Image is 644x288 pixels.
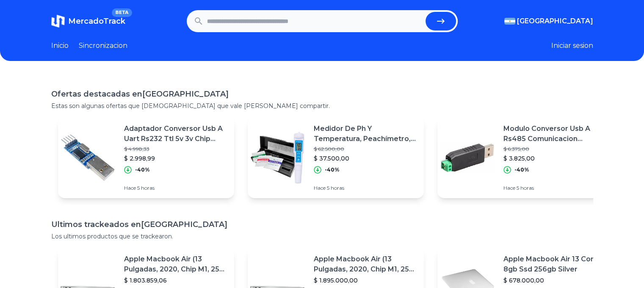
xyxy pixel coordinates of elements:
[314,124,417,144] p: Medidor De Ph Y Temperatura, Peachímetro, Digital Anti Agua
[314,146,417,152] p: $ 62.500,00
[51,14,65,28] img: MercadoTrack
[124,185,227,191] p: Hace 5 horas
[124,124,227,144] p: Adaptador Conversor Usb A Uart Rs232 Ttl 5v 3v Chip Pl2303
[503,276,607,285] p: $ 678.000,00
[314,154,417,163] p: $ 37.500,00
[51,88,593,100] h1: Ofertas destacadas en [GEOGRAPHIC_DATA]
[51,102,593,110] p: Estas son algunas ofertas que [DEMOGRAPHIC_DATA] que vale [PERSON_NAME] compartir.
[314,185,417,191] p: Hace 5 horas
[248,128,307,187] img: Featured image
[58,128,117,187] img: Featured image
[437,128,497,187] img: Featured image
[437,117,614,198] a: Featured imageModulo Conversor Usb A Rs485 Comunicacion Microcontrolador$ 6.375,00$ 3.825,00-40%H...
[503,154,607,163] p: $ 3.825,00
[503,185,607,191] p: Hace 5 horas
[517,16,593,26] span: [GEOGRAPHIC_DATA]
[58,117,234,198] a: Featured imageAdaptador Conversor Usb A Uart Rs232 Ttl 5v 3v Chip Pl2303$ 4.998,33$ 2.998,99-40%H...
[51,232,593,241] p: Los ultimos productos que se trackearon.
[514,166,529,173] p: -40%
[551,41,593,51] button: Iniciar sesion
[124,254,227,274] p: Apple Macbook Air (13 Pulgadas, 2020, Chip M1, 256 Gb De Ssd, 8 Gb De Ram) - Plata
[325,166,340,173] p: -40%
[79,41,127,51] a: Sincronizacion
[135,166,150,173] p: -40%
[124,146,227,152] p: $ 4.998,33
[504,16,593,26] button: [GEOGRAPHIC_DATA]
[51,219,593,230] h1: Ultimos trackeados en [GEOGRAPHIC_DATA]
[314,276,417,285] p: $ 1.895.000,00
[503,254,607,274] p: Apple Macbook Air 13 Core I5 8gb Ssd 256gb Silver
[124,276,227,285] p: $ 1.803.859,06
[51,14,125,28] a: MercadoTrackBETA
[112,8,132,17] span: BETA
[124,154,227,163] p: $ 2.998,99
[314,254,417,274] p: Apple Macbook Air (13 Pulgadas, 2020, Chip M1, 256 Gb De Ssd, 8 Gb De Ram) - Plata
[248,117,424,198] a: Featured imageMedidor De Ph Y Temperatura, Peachímetro, Digital Anti Agua$ 62.500,00$ 37.500,00-4...
[51,41,69,51] a: Inicio
[68,17,125,26] span: MercadoTrack
[504,18,515,25] img: Argentina
[503,124,607,144] p: Modulo Conversor Usb A Rs485 Comunicacion Microcontrolador
[503,146,607,152] p: $ 6.375,00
